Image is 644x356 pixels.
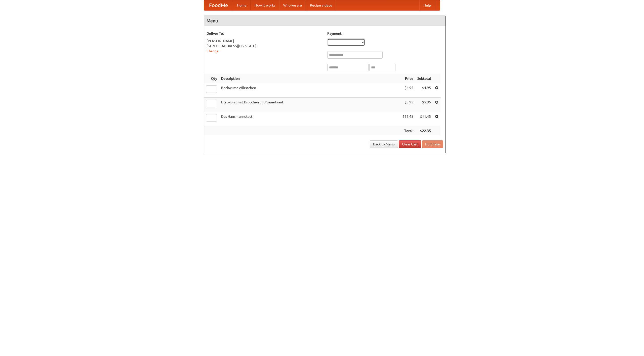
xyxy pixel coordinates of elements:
[370,140,398,148] a: Back to Menu
[207,31,322,36] h5: Deliver To:
[219,112,400,126] td: Das Hausmannskost
[279,0,306,10] a: Who we are
[400,74,415,83] th: Price
[327,31,443,36] h5: Payment:
[400,126,415,136] th: Total:
[219,98,400,112] td: Bratwurst mit Brötchen und Sauerkraut
[233,0,251,10] a: Home
[306,0,336,10] a: Recipe videos
[219,83,400,98] td: Bockwurst Würstchen
[204,74,219,83] th: Qty
[207,38,322,44] div: [PERSON_NAME]
[400,112,415,126] td: $11.45
[399,140,421,148] a: Clear Cart
[400,83,415,98] td: $4.95
[400,98,415,112] td: $5.95
[422,140,443,148] button: Purchase
[415,83,433,98] td: $4.95
[415,112,433,126] td: $11.45
[204,0,233,10] a: FoodMe
[207,49,219,53] a: Change
[419,0,435,10] a: Help
[251,0,279,10] a: How it works
[219,74,400,83] th: Description
[415,98,433,112] td: $5.95
[204,16,446,26] h4: Menu
[415,74,433,83] th: Subtotal
[415,126,433,136] th: $22.35
[207,44,322,49] div: [STREET_ADDRESS][US_STATE]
